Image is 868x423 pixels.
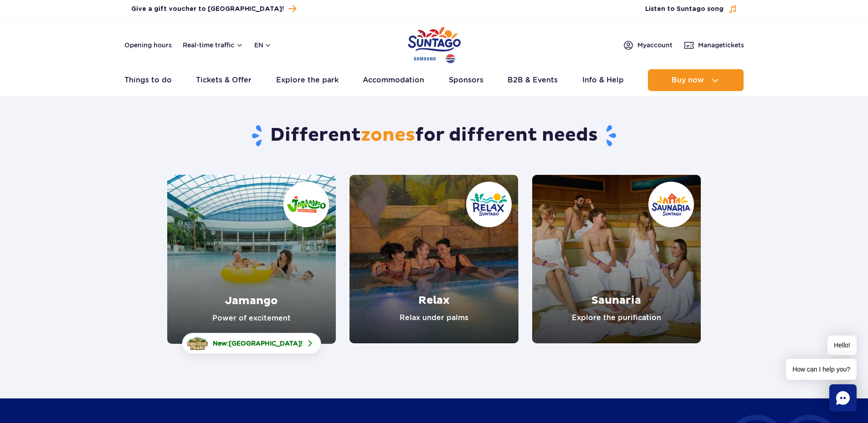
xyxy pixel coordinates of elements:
a: Give a gift voucher to [GEOGRAPHIC_DATA]! [131,3,296,15]
span: Give a gift voucher to [GEOGRAPHIC_DATA]! [131,5,284,14]
a: Things to do [124,69,172,91]
a: New:[GEOGRAPHIC_DATA]! [182,333,321,354]
a: Managetickets [683,40,744,51]
a: Myaccount [623,40,673,51]
a: B2B & Events [508,69,558,91]
h1: Different for different needs [167,124,701,148]
span: zones [361,124,415,147]
button: en [254,41,272,50]
div: Chat [829,384,857,412]
a: Explore the park [276,69,339,91]
a: Opening hours [124,41,172,50]
a: Park of Poland [408,23,461,65]
a: Relax [349,175,518,343]
a: Accommodation [363,69,424,91]
span: New: ! [213,339,303,348]
span: How can I help you? [786,359,857,380]
a: Tickets & Offer [196,69,252,91]
a: Saunaria [532,175,701,343]
span: Hello! [827,336,857,355]
button: Real-time traffic [183,41,243,49]
button: Buy now [648,69,744,91]
a: Info & Help [582,69,624,91]
button: Listen to Suntago song [645,5,737,14]
span: Buy now [672,76,704,84]
a: Jamango [167,175,336,344]
span: [GEOGRAPHIC_DATA] [229,340,301,347]
a: Sponsors [449,69,483,91]
span: Manage tickets [698,41,744,50]
span: My account [637,41,673,50]
span: Listen to Suntago song [645,5,724,14]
